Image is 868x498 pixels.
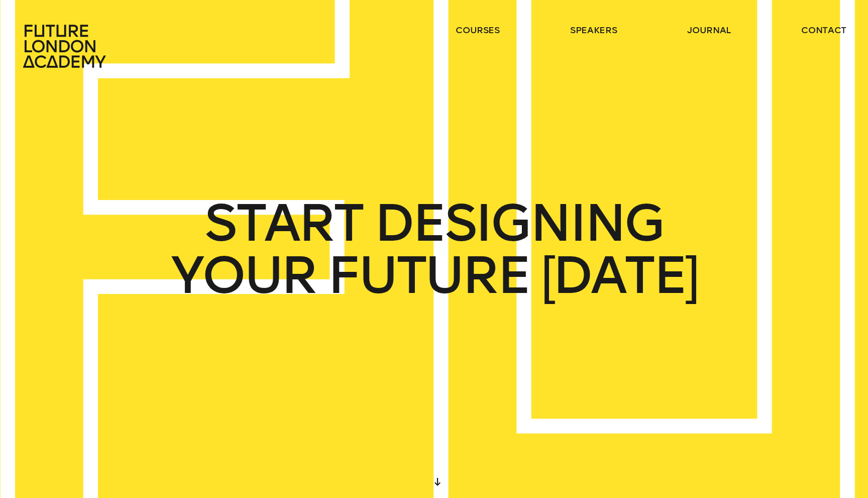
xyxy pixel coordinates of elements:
a: journal [687,24,731,36]
span: [DATE] [541,249,698,302]
span: YOUR [171,249,316,302]
a: courses [456,24,500,36]
span: DESIGNING [374,197,664,249]
span: FUTURE [328,249,529,302]
a: speakers [570,24,617,36]
span: START [204,197,363,249]
a: contact [801,24,846,36]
